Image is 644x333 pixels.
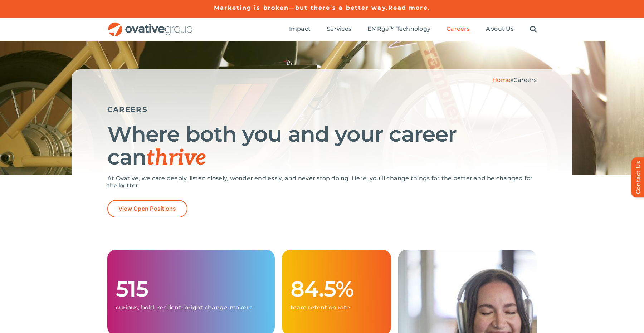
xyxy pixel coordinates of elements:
p: At Ovative, we care deeply, listen closely, wonder endlessly, and never stop doing. Here, you’ll ... [107,175,537,189]
span: Careers [447,25,470,33]
a: View Open Positions [107,200,187,217]
a: Read more. [388,4,430,11]
a: Search [530,25,537,33]
span: thrive [146,145,206,171]
h1: Where both you and your career can [107,123,537,170]
h5: CAREERS [107,105,537,114]
h1: 84.5% [291,278,382,300]
span: Careers [513,77,537,83]
span: View Open Positions [118,205,176,212]
a: EMRge™ Technology [367,25,430,33]
a: Marketing is broken—but there’s a better way. [214,4,388,11]
a: Careers [447,25,470,33]
h1: 515 [116,278,266,300]
span: Impact [289,25,311,33]
nav: Menu [289,18,537,41]
p: team retention rate [291,304,382,311]
a: Home [492,77,511,83]
span: About Us [486,25,514,33]
p: curious, bold, resilient, bright change-makers [116,304,266,311]
span: Services [327,25,351,33]
a: Services [327,25,351,33]
span: EMRge™ Technology [367,25,430,33]
a: OG_Full_horizontal_RGB [107,21,193,28]
span: » [492,77,537,83]
a: Impact [289,25,311,33]
a: About Us [486,25,514,33]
